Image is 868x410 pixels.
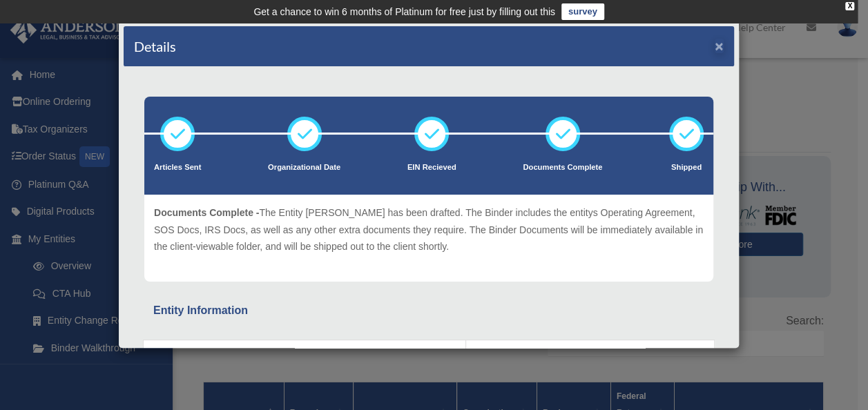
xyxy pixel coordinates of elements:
[153,301,704,320] div: Entity Information
[845,2,854,10] div: close
[715,39,724,53] button: ×
[151,347,459,364] p: Entity Name - Business Counseling, LLC
[253,3,555,20] div: Get a chance to win 6 months of Platinum for free just by filling out this
[407,161,456,175] p: EIN Recieved
[268,161,340,175] p: Organizational Date
[154,204,704,255] p: The Entity [PERSON_NAME] has been drafted. The Binder includes the entitys Operating Agreement, S...
[523,161,602,175] p: Documents Complete
[154,161,201,175] p: Articles Sent
[154,207,259,218] span: Documents Complete -
[561,3,604,20] a: survey
[134,37,176,56] h4: Details
[473,347,707,364] p: Type - Limited Liability Company (LLC)
[669,161,704,175] p: Shipped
